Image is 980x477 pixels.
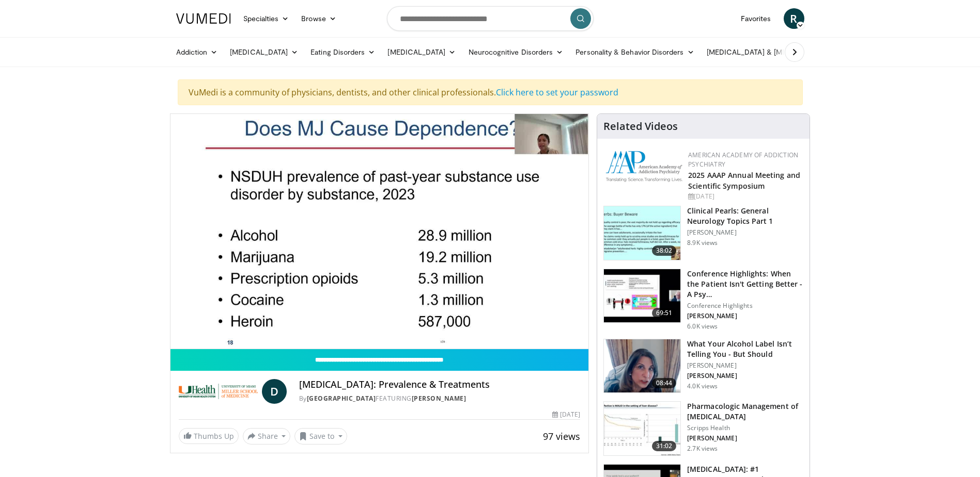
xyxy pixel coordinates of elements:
video-js: Video Player [170,114,589,349]
div: [DATE] [552,410,580,419]
p: 8.9K views [687,239,718,247]
p: [PERSON_NAME] [687,434,803,442]
p: [PERSON_NAME] [687,228,803,237]
div: VuMedi is a community of physicians, dentists, and other clinical professionals. [178,79,803,105]
img: 4362ec9e-0993-4580-bfd4-8e18d57e1d49.150x105_q85_crop-smart_upscale.jpg [604,269,680,323]
img: VuMedi Logo [176,13,231,24]
a: 38:02 Clinical Pearls: General Neurology Topics Part 1 [PERSON_NAME] 8.9K views [603,206,803,260]
a: [GEOGRAPHIC_DATA] [307,394,376,403]
a: Personality & Behavior Disorders [569,42,700,62]
a: 2025 AAAP Annual Meeting and Scientific Symposium [688,170,800,191]
a: Thumbs Up [179,428,239,444]
p: 6.0K views [687,322,718,331]
h3: Clinical Pearls: General Neurology Topics Part 1 [687,206,803,226]
a: 08:44 What Your Alcohol Label Isn’t Telling You - But Should [PERSON_NAME] [PERSON_NAME] 4.0K views [603,339,803,393]
p: [PERSON_NAME] [687,361,803,370]
img: b20a009e-c028-45a8-b15f-eefb193e12bc.150x105_q85_crop-smart_upscale.jpg [604,402,680,455]
a: R [784,8,804,29]
span: 38:02 [652,245,677,256]
img: f7c290de-70ae-47e0-9ae1-04035161c232.png.150x105_q85_autocrop_double_scale_upscale_version-0.2.png [605,151,683,182]
a: Addiction [170,42,224,62]
div: [DATE] [688,192,801,201]
p: [PERSON_NAME] [687,372,803,380]
p: [PERSON_NAME] [687,312,803,320]
a: [PERSON_NAME] [412,394,466,403]
h3: Conference Highlights: When the Patient Isn't Getting Better - A Psy… [687,269,803,300]
button: Share [243,428,291,445]
input: Search topics, interventions [387,6,594,31]
img: 3c46fb29-c319-40f0-ac3f-21a5db39118c.png.150x105_q85_crop-smart_upscale.png [604,339,680,393]
a: Click here to set your password [496,87,618,98]
h3: Pharmacologic Management of [MEDICAL_DATA] [687,401,803,422]
a: Favorites [735,8,777,29]
span: 31:02 [652,441,677,451]
p: Conference Highlights [687,302,803,310]
p: 4.0K views [687,382,718,390]
span: 97 views [543,430,580,442]
span: 08:44 [652,378,677,388]
p: 2.7K views [687,445,718,453]
a: Neurocognitive Disorders [462,42,570,62]
p: Scripps Health [687,424,803,432]
a: American Academy of Addiction Psychiatry [688,151,798,169]
a: D [262,379,287,404]
a: Specialties [237,8,295,29]
a: 31:02 Pharmacologic Management of [MEDICAL_DATA] Scripps Health [PERSON_NAME] 2.7K views [603,401,803,456]
h4: [MEDICAL_DATA]: Prevalence & Treatments [299,379,580,390]
a: Eating Disorders [304,42,381,62]
h3: What Your Alcohol Label Isn’t Telling You - But Should [687,339,803,359]
a: Browse [295,8,343,29]
a: [MEDICAL_DATA] [224,42,304,62]
a: [MEDICAL_DATA] & [MEDICAL_DATA] [701,42,848,62]
span: 69:51 [652,308,677,318]
h4: Related Videos [603,120,678,133]
div: By FEATURING [299,394,580,403]
a: [MEDICAL_DATA] [381,42,462,62]
a: 69:51 Conference Highlights: When the Patient Isn't Getting Better - A Psy… Conference Highlights... [603,269,803,331]
img: University of Miami [179,379,258,404]
button: Save to [294,428,347,445]
img: 91ec4e47-6cc3-4d45-a77d-be3eb23d61cb.150x105_q85_crop-smart_upscale.jpg [604,206,680,260]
